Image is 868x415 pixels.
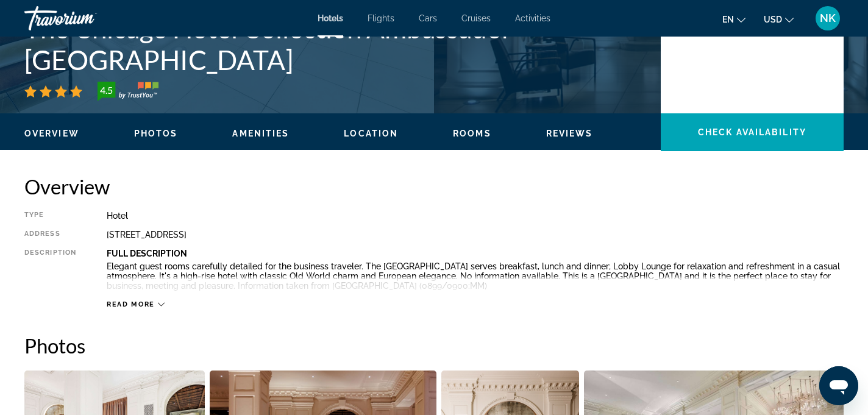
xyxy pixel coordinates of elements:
button: Read more [107,300,165,309]
button: Amenities [232,128,289,139]
button: Location [344,128,398,139]
span: en [722,15,734,24]
button: User Menu [812,5,844,31]
iframe: Button to launch messaging window [819,366,858,405]
button: Photos [134,128,178,139]
span: USD [764,15,782,24]
h2: Overview [24,174,844,199]
div: [STREET_ADDRESS] [107,230,844,239]
h1: The Chicago Hotel Collection Ambassador [GEOGRAPHIC_DATA] [24,12,649,76]
button: Change currency [764,10,794,28]
button: Check Availability [661,113,844,151]
div: Hotel [107,211,844,221]
b: Full Description [107,249,187,258]
button: Reviews [546,128,593,139]
a: Activities [515,13,550,23]
div: Description [24,249,76,294]
div: 4.5 [94,83,118,98]
a: Cars [419,13,437,23]
button: Rooms [453,128,491,139]
button: Change language [722,10,745,28]
div: Type [24,211,76,221]
span: NK [820,12,836,24]
img: trustyou-badge-hor.svg [98,82,158,101]
a: Cruises [461,13,491,23]
span: Read more [107,300,155,308]
span: Amenities [232,129,289,138]
span: Check Availability [698,127,806,137]
a: Travorium [24,2,146,34]
p: Elegant guest rooms carefully detailed for the business traveler. The [GEOGRAPHIC_DATA] serves br... [107,261,844,291]
span: Location [344,129,398,138]
span: Overview [24,129,79,138]
a: Hotels [318,13,343,23]
div: Address [24,230,76,239]
h2: Photos [24,333,844,358]
span: Reviews [546,129,593,138]
button: Overview [24,128,79,139]
span: Photos [134,129,178,138]
a: Flights [368,13,394,23]
span: Rooms [453,129,491,138]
